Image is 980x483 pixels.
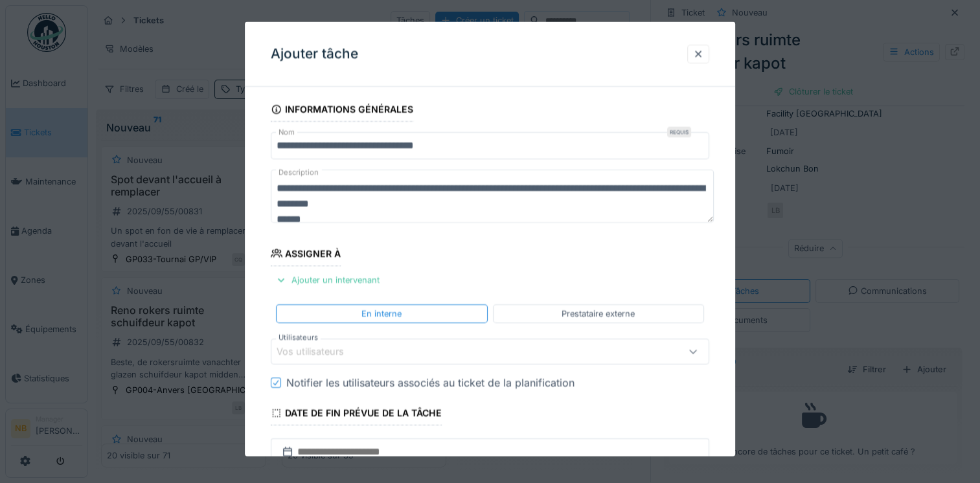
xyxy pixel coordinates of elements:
[667,127,691,137] div: Requis
[276,164,321,181] label: Description
[271,271,385,288] div: Ajouter un intervenant
[286,375,575,390] div: Notifier les utilisateurs associés au ticket de la planification
[271,243,341,265] div: Assigner à
[271,46,358,62] h3: Ajouter tâche
[271,403,442,425] div: Date de fin prévue de la tâche
[562,308,635,320] div: Prestataire externe
[271,100,413,122] div: Informations générales
[361,308,402,320] div: En interne
[277,344,362,359] div: Vos utilisateurs
[276,332,321,343] label: Utilisateurs
[276,127,297,138] label: Nom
